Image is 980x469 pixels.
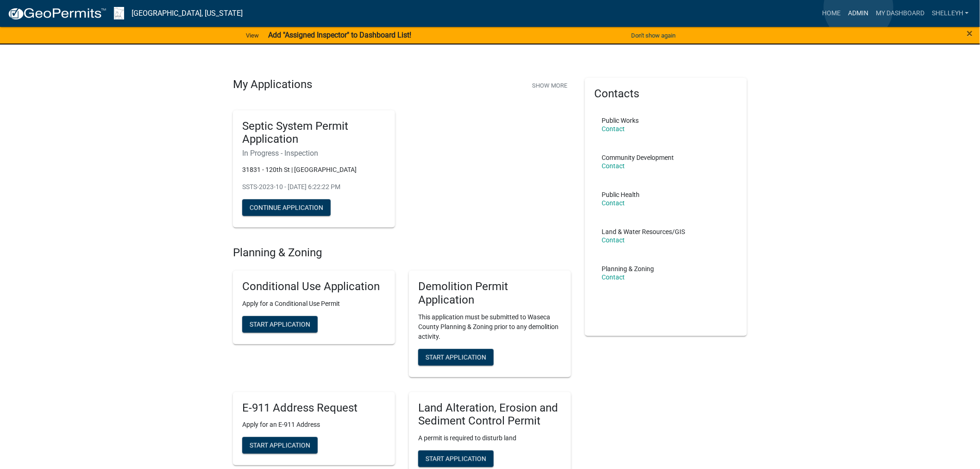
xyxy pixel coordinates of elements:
strong: Add "Assigned Inspector" to Dashboard List! [268,31,411,39]
h5: Land Alteration, Erosion and Sediment Control Permit [418,401,562,428]
p: Land & Water Resources/GIS [602,228,685,235]
button: Don't show again [628,28,679,43]
h5: Demolition Permit Application [418,280,562,307]
p: Public Health [602,191,640,198]
p: Apply for an E-911 Address [242,420,386,430]
a: My Dashboard [872,5,928,22]
p: A permit is required to disturb land [418,433,562,443]
h5: Septic System Permit Application [242,120,386,146]
p: 31831 - 120th St | [GEOGRAPHIC_DATA] [242,165,386,175]
h4: Planning & Zoning [233,246,571,260]
h5: E-911 Address Request [242,401,386,415]
span: Start Application [250,442,310,449]
p: This application must be submitted to Waseca County Planning & Zoning prior to any demolition act... [418,312,562,342]
a: Contact [602,125,625,133]
a: Admin [844,5,872,22]
a: Contact [602,199,625,207]
span: Start Application [426,455,486,463]
p: Community Development [602,154,674,161]
a: Contact [602,162,625,170]
a: Contact [602,236,625,244]
button: Continue Application [242,199,331,216]
a: Home [818,5,844,22]
a: [GEOGRAPHIC_DATA], [US_STATE] [132,6,243,21]
a: View [242,28,263,43]
img: Waseca County, Minnesota [114,7,124,19]
h5: Contacts [594,87,738,101]
button: Start Application [418,349,494,366]
h6: In Progress - Inspection [242,149,386,158]
p: Public Works [602,117,639,124]
p: Apply for a Conditional Use Permit [242,299,386,309]
a: Contact [602,273,625,281]
span: Start Application [250,320,310,328]
p: SSTS-2023-10 - [DATE] 6:22:22 PM [242,182,386,192]
h4: My Applications [233,78,312,92]
button: Start Application [242,316,318,333]
button: Show More [528,78,571,93]
button: Start Application [418,450,494,467]
span: × [967,27,973,40]
h5: Conditional Use Application [242,280,386,293]
button: Start Application [242,437,318,454]
span: Start Application [426,353,486,361]
p: Planning & Zoning [602,266,654,272]
a: shelleyh [928,5,973,22]
button: Close [967,28,973,39]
